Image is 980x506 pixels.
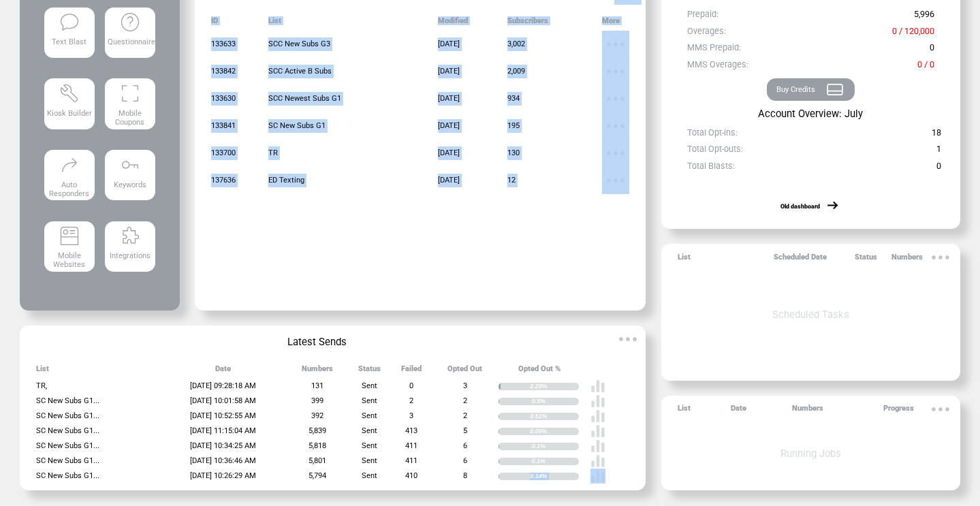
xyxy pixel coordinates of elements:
img: poll%20-%20white.svg [590,394,605,409]
img: mobile-websites.svg [59,225,80,246]
a: Mobile Websites [44,221,95,283]
span: 5,839 [309,426,326,435]
span: Running Jobs [780,447,841,460]
span: Sent [362,441,377,450]
img: coupons.svg [120,83,140,104]
span: Opted Out [447,364,482,379]
span: SC New Subs G1... [36,396,99,405]
span: Opted Out % [518,364,560,379]
div: 0.09% [530,428,579,435]
span: Kiosk Builder [47,109,92,118]
span: Buy Credits [776,85,815,94]
img: poll%20-%20white.svg [590,469,605,484]
span: SC New Subs G1... [36,471,99,480]
span: SC New Subs G1... [36,456,99,465]
span: 1 [936,144,941,159]
span: Prepaid: [687,9,718,25]
span: MMS Overages: [687,59,748,75]
span: 3 [463,381,467,390]
img: poll%20-%20white.svg [590,409,605,424]
img: ellypsis.svg [602,85,629,112]
span: 413 [405,426,417,435]
span: Failed [401,364,422,379]
a: Buy Credits [687,78,935,101]
a: Old dashboard [780,203,820,210]
span: [DATE] 10:36:46 AM [190,456,256,465]
span: 195 [507,121,520,130]
span: 133841 [211,121,236,130]
span: 2 [463,411,467,420]
span: Sent [362,411,377,420]
span: 2 [463,396,467,405]
span: SC New Subs G1... [36,426,99,435]
span: Sent [362,456,377,465]
span: [DATE] 10:26:29 AM [190,471,256,480]
span: Subscribers [507,16,548,31]
span: Total Opt-ins: [687,127,738,143]
span: Latest Sends [287,336,347,348]
span: [DATE] 10:01:58 AM [190,396,256,405]
span: [DATE] [438,121,460,130]
a: Integrations [105,221,155,283]
img: keywords.svg [120,155,140,175]
span: 3 [409,411,413,420]
a: Mobile Coupons [105,78,155,140]
span: MMS Prepaid: [687,42,741,58]
span: [DATE] [438,148,460,157]
span: 5,996 [914,9,934,25]
span: 0 / 0 [917,59,934,75]
span: 133630 [211,94,236,103]
span: [DATE] 10:34:25 AM [190,441,256,450]
img: ellypsis.svg [602,112,629,140]
span: [DATE] [438,39,460,48]
a: Auto Responders [44,150,95,211]
span: 133842 [211,67,236,76]
span: Keywords [114,180,146,189]
span: SC New Subs G1 [268,121,326,130]
span: 133700 [211,148,236,157]
span: Account Overview: July [758,108,863,120]
span: Numbers [302,364,333,379]
img: tool%201.svg [59,83,80,104]
span: Total Opt-outs: [687,144,743,159]
span: List [36,364,49,379]
span: 8 [463,471,467,480]
span: 3,002 [507,39,525,48]
span: Progress [883,404,914,418]
span: More [602,16,620,31]
span: 2 [409,396,413,405]
span: Overages: [687,26,726,42]
img: ellypsis.svg [602,31,629,58]
span: 6 [463,456,467,465]
img: text-blast.svg [59,12,80,32]
span: SCC New Subs G3 [268,39,330,48]
a: Kiosk Builder [44,78,95,140]
span: Mobile Coupons [115,109,144,127]
span: 934 [507,94,520,103]
img: integrations.svg [120,225,140,246]
span: 410 [405,471,417,480]
span: 411 [405,456,417,465]
img: ellypsis.svg [602,167,629,194]
span: List [268,16,281,31]
span: 12 [507,176,516,185]
img: poll%20-%20white.svg [590,424,605,439]
span: [DATE] 09:28:18 AM [190,381,256,390]
span: List [678,404,691,418]
img: creidtcard.svg [826,80,844,99]
span: List [678,253,691,267]
span: 5 [463,426,467,435]
span: [DATE] 10:52:55 AM [190,411,256,420]
span: Sent [362,426,377,435]
img: poll%20-%20white.svg [590,439,605,454]
span: 18 [932,127,941,143]
span: Status [358,364,381,379]
span: [DATE] [438,67,460,76]
span: Scheduled Date [774,253,827,267]
span: 5,801 [309,456,326,465]
span: Numbers [891,253,923,267]
a: Text Blast [44,7,95,69]
span: 133633 [211,39,236,48]
img: questionnaire.svg [120,12,140,32]
span: 6 [463,441,467,450]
